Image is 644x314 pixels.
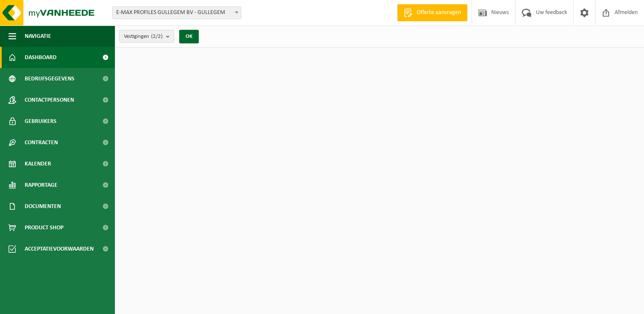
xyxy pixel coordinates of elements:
count: (2/2) [151,34,163,39]
button: OK [179,30,199,43]
span: Documenten [25,196,61,217]
span: Kalender [25,153,51,174]
span: Contactpersonen [25,89,74,111]
span: Bedrijfsgegevens [25,68,74,89]
a: Offerte aanvragen [397,4,467,21]
span: Offerte aanvragen [415,9,463,17]
span: Rapportage [25,174,57,196]
span: Vestigingen [124,30,163,43]
span: Product Shop [25,217,63,238]
span: E-MAX PROFILES GULLEGEM BV - GULLEGEM [112,6,241,19]
span: Navigatie [25,26,51,47]
span: Contracten [25,132,58,153]
span: Dashboard [25,47,57,68]
span: E-MAX PROFILES GULLEGEM BV - GULLEGEM [113,7,241,19]
span: Gebruikers [25,111,57,132]
span: Acceptatievoorwaarden [25,238,94,260]
button: Vestigingen(2/2) [119,30,174,43]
